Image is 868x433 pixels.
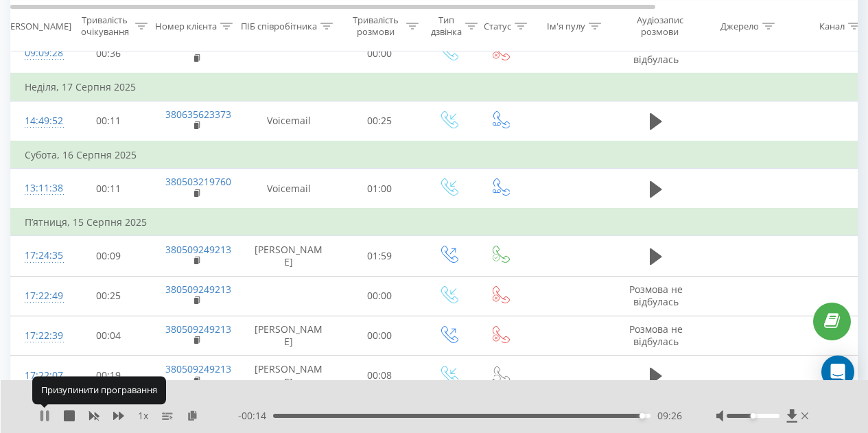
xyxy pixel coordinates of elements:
[138,409,148,423] span: 1 x
[241,236,337,276] td: [PERSON_NAME]
[165,283,231,296] a: 380509249213
[241,316,337,355] td: [PERSON_NAME]
[25,108,52,134] div: 14:49:52
[66,355,152,395] td: 00:19
[337,316,423,355] td: 00:00
[241,20,317,32] div: ПІБ співробітника
[66,276,152,316] td: 00:25
[66,316,152,355] td: 00:04
[629,283,683,308] span: Розмова не відбулась
[241,169,337,209] td: Voicemail
[629,40,683,66] span: Розмова не відбулась
[25,175,52,202] div: 13:11:38
[349,14,403,38] div: Тривалість розмови
[337,355,423,395] td: 00:08
[165,108,231,121] a: 380635623373
[25,40,52,67] div: 09:09:28
[629,323,683,348] span: Розмова не відбулась
[165,175,231,188] a: 380503219760
[25,323,52,349] div: 17:22:39
[25,283,52,309] div: 17:22:49
[32,377,166,404] div: Призупинити програвання
[720,20,759,32] div: Джерело
[337,276,423,316] td: 00:00
[337,101,423,141] td: 00:25
[2,20,71,32] div: [PERSON_NAME]
[819,20,845,32] div: Канал
[155,20,217,32] div: Номер клієнта
[337,236,423,276] td: 01:59
[337,169,423,209] td: 01:00
[238,409,273,423] span: - 00:14
[165,362,231,375] a: 380509249213
[241,355,337,395] td: [PERSON_NAME]
[78,14,132,38] div: Тривалість очікування
[165,323,231,336] a: 380509249213
[337,34,423,74] td: 00:00
[484,20,511,32] div: Статус
[25,242,52,269] div: 17:24:35
[66,101,152,141] td: 00:11
[657,409,682,423] span: 09:26
[66,236,152,276] td: 00:09
[66,169,152,209] td: 00:11
[165,40,231,54] a: 380961230493
[626,14,693,38] div: Аудіозапис розмови
[431,14,462,38] div: Тип дзвінка
[241,101,337,141] td: Voicemail
[547,20,585,32] div: Ім'я пулу
[165,243,231,256] a: 380509249213
[66,34,152,74] td: 00:36
[821,355,854,388] div: Open Intercom Messenger
[25,362,52,389] div: 17:22:07
[640,413,645,419] div: Accessibility label
[751,413,756,419] div: Accessibility label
